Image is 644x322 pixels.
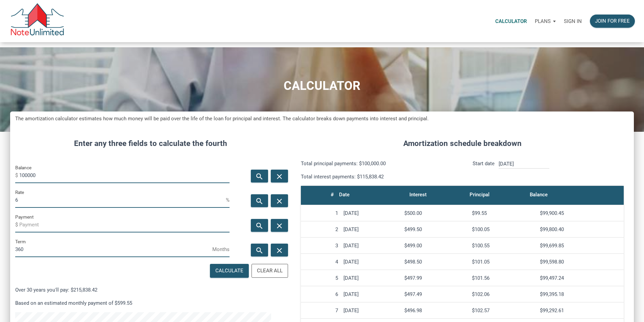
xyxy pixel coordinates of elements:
div: $99,598.80 [540,259,621,265]
i: close [276,172,284,180]
i: search [255,197,263,205]
label: Payment [15,213,33,221]
div: [DATE] [343,307,399,314]
button: search [251,219,268,232]
span: % [226,195,230,205]
button: search [251,170,268,182]
div: 2 [304,226,338,232]
a: Plans [531,10,560,32]
h5: The amortization calculator estimates how much money will be paid over the life of the loan for p... [15,115,629,123]
div: [DATE] [343,291,399,297]
input: Term [15,242,212,257]
p: Total principal payments: $100,000.00 [301,159,457,168]
div: $101.05 [472,259,534,265]
div: Interest [409,190,427,199]
div: $99,395.18 [540,291,621,297]
p: Start date [473,159,495,181]
div: 5 [304,275,338,281]
div: [DATE] [343,243,399,249]
div: [DATE] [343,210,399,216]
div: $498.50 [404,259,467,265]
div: Principal [470,190,490,199]
div: 7 [304,307,338,314]
i: close [276,197,284,205]
div: [DATE] [343,226,399,232]
p: Based on an estimated monthly payment of $599.55 [15,299,286,307]
div: Calculate [215,267,243,275]
div: $100.05 [472,226,534,232]
div: [DATE] [343,275,399,281]
a: Join for free [586,10,639,32]
input: Payment [19,217,230,232]
i: search [255,221,263,230]
div: $499.00 [404,243,467,249]
i: close [276,246,284,254]
div: Date [339,190,350,199]
h4: Amortization schedule breakdown [296,138,629,149]
div: $100.55 [472,243,534,249]
div: # [331,190,334,199]
label: Balance [15,164,31,172]
button: search [251,194,268,207]
div: $496.98 [404,307,467,314]
input: Rate [15,193,226,208]
div: $101.56 [472,275,534,281]
div: $497.49 [404,291,467,297]
label: Term [15,238,26,246]
h4: Enter any three fields to calculate the fourth [15,138,286,149]
a: Sign in [560,10,586,32]
button: Join for free [590,15,635,28]
div: 3 [304,243,338,249]
button: Clear All [252,264,288,278]
div: $102.06 [472,291,534,297]
div: Balance [530,190,548,199]
span: $ [15,170,19,181]
label: Rate [15,188,24,196]
div: Clear All [257,267,283,275]
input: Balance [19,168,230,183]
i: search [255,246,263,254]
i: search [255,172,263,180]
div: 4 [304,259,338,265]
button: Plans [531,11,560,31]
div: Join for free [595,17,630,25]
div: [DATE] [343,259,399,265]
button: close [271,170,288,182]
button: close [271,244,288,256]
div: $99,292.61 [540,307,621,314]
span: $ [15,219,19,230]
button: close [271,194,288,207]
p: Total interest payments: $115,838.42 [301,173,457,181]
div: $102.57 [472,307,534,314]
div: 1 [304,210,338,216]
div: $99.55 [472,210,534,216]
div: $99,699.85 [540,243,621,249]
img: NoteUnlimited [10,3,65,39]
div: $499.50 [404,226,467,232]
p: Calculator [495,18,527,24]
p: Sign in [564,18,582,24]
div: $500.00 [404,210,467,216]
p: Plans [535,18,551,24]
a: Calculator [491,10,531,32]
div: 6 [304,291,338,297]
div: $99,900.45 [540,210,621,216]
div: $99,497.24 [540,275,621,281]
button: search [251,244,268,256]
button: close [271,219,288,232]
span: Months [212,244,230,255]
div: $99,800.40 [540,226,621,232]
button: Calculate [210,264,249,278]
p: Over 30 years you'll pay: $215,838.42 [15,286,286,294]
div: $497.99 [404,275,467,281]
h1: CALCULATOR [5,79,639,93]
i: close [276,221,284,230]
